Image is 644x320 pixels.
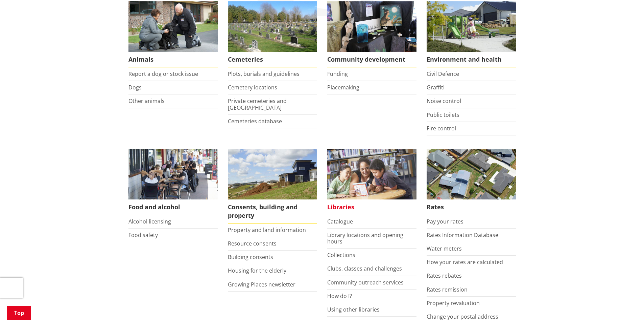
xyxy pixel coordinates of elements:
a: Food safety [128,231,158,239]
span: Consents, building and property [228,199,317,223]
a: Huntly Cemetery Cemeteries [228,1,317,67]
a: Building consents [228,253,273,261]
a: Pay your rates [427,218,463,225]
a: Housing for the elderly [228,267,286,274]
img: Food and Alcohol in the Waikato [128,149,218,199]
a: Graffiti [427,84,445,91]
a: Cemeteries database [228,118,282,125]
a: Community outreach services [327,279,404,286]
a: Rates rebates [427,272,462,279]
a: Top [7,306,31,320]
img: New housing in Pokeno [427,1,516,52]
a: Civil Defence [427,70,459,78]
a: Noise control [427,97,461,105]
span: Cemeteries [228,52,317,67]
span: Environment and health [427,52,516,67]
span: Libraries [327,199,416,215]
img: Huntly Cemetery [228,1,317,52]
a: Library membership is free to everyone who lives in the Waikato district. Libraries [327,149,416,215]
img: Animal Control [128,1,218,52]
a: Private cemeteries and [GEOGRAPHIC_DATA] [228,97,287,111]
a: New housing in Pokeno Environment and health [427,1,516,67]
a: Pay your rates online Rates [427,149,516,215]
a: Waikato District Council Animal Control team Animals [128,1,218,67]
a: How your rates are calculated [427,258,503,266]
span: Food and alcohol [128,199,218,215]
iframe: Messenger Launcher [613,292,637,316]
a: Fire control [427,125,456,132]
a: Report a dog or stock issue [128,70,198,78]
a: New Pokeno housing development Consents, building and property [228,149,317,223]
a: Rates Information Database [427,231,498,239]
a: Food and Alcohol in the Waikato Food and alcohol [128,149,218,215]
a: Plots, burials and guidelines [228,70,300,78]
a: Matariki Travelling Suitcase Art Exhibition Community development [327,1,416,67]
span: Animals [128,52,218,67]
a: Public toilets [427,111,459,119]
span: Rates [427,199,516,215]
img: Matariki Travelling Suitcase Art Exhibition [327,1,416,52]
a: Using other libraries [327,306,380,313]
a: Clubs, classes and challenges [327,265,402,272]
a: Placemaking [327,84,359,91]
a: Water meters [427,245,462,252]
a: How do I? [327,292,352,300]
span: Community development [327,52,416,67]
a: Other animals [128,97,165,105]
a: Collections [327,251,355,259]
a: Rates remission [427,286,468,293]
a: Catalogue [327,218,353,225]
a: Dogs [128,84,142,91]
a: Alcohol licensing [128,218,171,225]
img: Rates-thumbnail [427,149,516,199]
a: Property and land information [228,226,306,234]
a: Resource consents [228,240,277,247]
a: Growing Places newsletter [228,281,295,288]
img: Land and property thumbnail [228,149,317,199]
a: Library locations and opening hours [327,231,403,245]
a: Cemetery locations [228,84,277,91]
img: Waikato District Council libraries [327,149,416,199]
a: Property revaluation [427,299,480,307]
a: Funding [327,70,348,78]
